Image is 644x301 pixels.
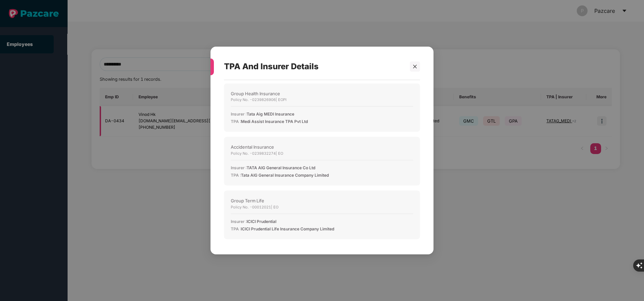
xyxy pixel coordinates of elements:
[241,226,334,231] span: ICICI Prudential Life Insurance Company Limited
[231,119,241,124] span: TPA :
[231,151,413,156] div: Policy No. - 0239832274 | EO
[231,204,413,210] div: Policy No. - 00012021 | EO
[224,53,404,80] div: TPA And Insurer Details
[231,165,247,170] span: Insurer :
[241,119,308,124] span: Medi Assist Insurance TPA Pvt Ltd
[231,144,413,151] div: Accidental Insurance
[231,90,413,97] div: Group Health Insurance
[231,197,413,204] div: Group Term Life
[247,219,276,224] span: ICICI Prudential
[231,112,247,117] span: Insurer :
[247,112,294,117] span: Tata Aig MEDI Insurance
[231,219,247,224] span: Insurer :
[247,165,315,170] span: TATA AIG General Insurance Co Ltd
[241,173,329,178] span: Tata AIG General Insurance Company Limited
[231,173,241,178] span: TPA :
[231,226,241,231] span: TPA :
[413,64,417,69] span: close
[231,97,413,103] div: Policy No. - 0239826906 | EOPI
